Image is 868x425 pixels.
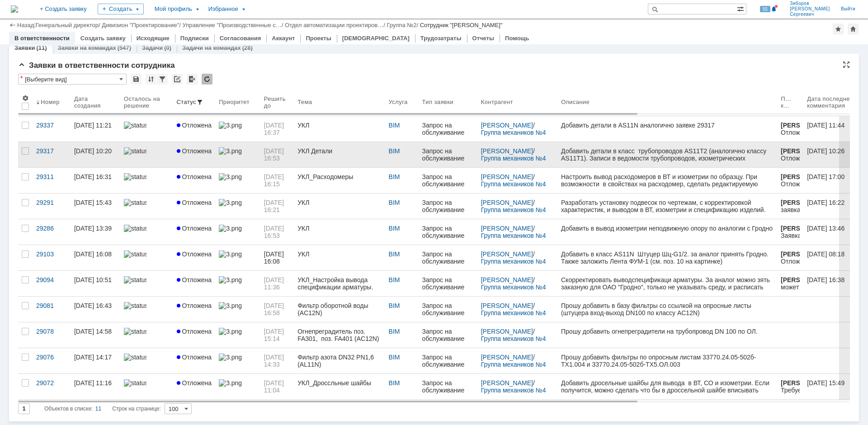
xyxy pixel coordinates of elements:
div: 29072 [36,379,67,387]
a: Отложена [173,374,216,399]
div: Огнепреградитель поз. FA301, поз. FA401 (AC12N) [297,328,381,342]
span: Отложена [177,379,212,387]
a: В ответственности [14,35,70,42]
div: 29286 [36,225,67,232]
div: УКЛ Детали [297,147,381,155]
span: Заявки в ответственности сотрудника [18,61,175,70]
a: Запрос на обслуживание [419,348,477,373]
img: 3.png [219,199,241,206]
div: [DATE] 11:44 [807,122,844,129]
img: 3.png [219,173,241,180]
img: 3.png [219,379,241,387]
div: Скопировать ссылку на список [172,74,183,85]
img: 3.png [219,225,241,232]
a: Перейти на домашнюю страницу [11,5,18,13]
span: Отложена [177,173,212,180]
a: 29317 [33,142,71,167]
a: Фильтр оборотной воды (AC12N) [294,297,385,322]
img: statusbar-100 (1).png [124,354,146,361]
a: Группа механиков №4 [481,129,546,136]
a: Задачи [142,44,163,51]
a: УКЛ Детали [294,142,385,167]
a: [DATE] 11:04 [260,374,294,399]
a: Помощь [505,35,529,42]
a: 29081 [33,297,71,322]
div: Сохранить вид [131,74,142,85]
div: Приоритет [219,99,250,105]
a: [PERSON_NAME] [481,199,533,206]
div: Фильтр азота DN32 PN1,6 (AL11N) [297,354,381,368]
div: Запрос на обслуживание [422,354,474,368]
a: [PERSON_NAME] [481,302,533,309]
a: [DATE] 11:36 [260,271,294,296]
img: download [2,22,211,29]
div: УКЛ [297,122,381,129]
div: Осталось на решение [124,95,162,109]
div: [DATE] 14:17 [74,354,112,361]
a: 3.png [215,168,260,193]
div: 29337 [36,122,67,129]
a: Отложена [173,168,216,193]
img: 3.png [219,276,241,283]
a: Запрос на обслуживание [419,297,477,322]
div: Тема [297,99,312,105]
a: statusbar-100 (1).png [120,142,173,167]
div: 29317 [36,147,67,155]
a: [PERSON_NAME] [481,173,533,180]
a: 3.png [215,271,260,296]
a: УКЛ_Настройка вывода спецификации арматуры. [294,271,385,296]
a: Запрос на обслуживание [419,194,477,219]
a: Отложена [173,271,216,296]
a: [DATE] 16:58 [260,297,294,322]
a: Запрос на обслуживание [419,374,477,399]
div: Экспорт списка [187,74,198,85]
div: Запрос на обслуживание [422,225,474,239]
a: BIM [389,147,400,155]
a: [DATE] 16:08 [260,245,294,270]
div: Сделать домашней страницей [848,24,859,34]
div: Сотрудник "[PERSON_NAME]" [420,22,503,28]
a: Отложена [173,219,216,245]
a: 29291 [33,194,71,219]
a: statusbar-60 (1).png [120,271,173,296]
a: [PERSON_NAME] [481,328,533,335]
div: (28) [242,44,253,51]
a: УКЛ [294,245,385,270]
a: Аккаунт [272,35,295,42]
div: Настройки списка отличаются от сохраненных в виде [20,75,23,81]
a: Запрос на обслуживание [419,142,477,167]
a: Группа механиков №4 [481,361,546,368]
a: Отложена [173,348,216,373]
div: Сортировка... [146,74,156,85]
div: Запрос на обслуживание [422,147,474,162]
span: [DATE] 16:53 [264,225,286,239]
a: [PERSON_NAME] [481,354,533,361]
a: statusbar-100 (1).png [120,168,173,193]
img: statusbar-100 (1).png [124,173,146,180]
div: [DATE] 10:51 [74,276,112,283]
a: [PERSON_NAME] [481,250,533,258]
a: Дивизион "Проектирование" [102,22,179,28]
a: Отложена [173,245,216,270]
a: 3.png [215,219,260,245]
div: 29291 [36,199,67,206]
div: [DATE] 16:08 [74,250,112,258]
th: Осталось на решение [120,88,173,116]
div: [DATE] 16:31 [74,173,112,180]
a: Группа механиков №4 [481,387,546,394]
img: 3.png [219,122,241,129]
a: [DATE] 13:39 [71,219,120,245]
div: [DATE] 17:00 [807,173,844,180]
span: [DATE] 16:15 [264,173,286,188]
a: Назад [17,22,34,28]
span: [DATE] 11:04 [264,379,286,394]
img: statusbar-0 (1).png [124,250,146,258]
div: [DATE] 11:21 [74,122,112,129]
a: 29078 [33,322,71,348]
span: Отложена [177,225,212,232]
a: BIM [389,379,400,387]
a: statusbar-100 (1).png [120,297,173,322]
div: УКЛ_Расходомеры [297,173,381,180]
a: [DATE] 16:43 [71,297,120,322]
div: Фильтр оборотной воды (AC12N) [297,302,381,316]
